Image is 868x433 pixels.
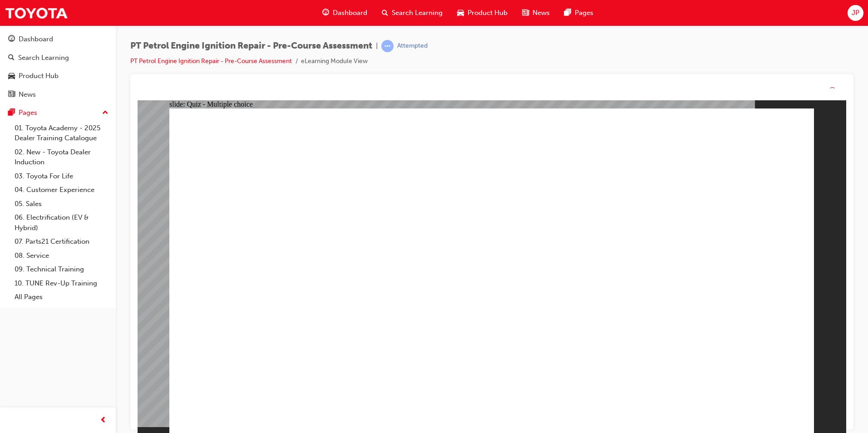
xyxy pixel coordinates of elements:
a: Dashboard [4,31,112,48]
a: 08. Service [11,249,112,263]
a: 02. New - Toyota Dealer Induction [11,145,112,169]
span: PT Petrol Engine Ignition Repair - Pre-Course Assessment [130,41,372,51]
span: news-icon [8,91,15,99]
span: car-icon [8,72,15,80]
span: pages-icon [8,109,15,117]
div: Product Hub [19,71,59,81]
div: Search Learning [18,53,69,63]
span: Product Hub [468,8,508,18]
span: learningRecordVerb_ATTEMPT-icon [381,40,394,52]
button: JP [848,5,863,21]
span: JP [852,8,859,18]
span: guage-icon [322,7,329,19]
div: Attempted [397,42,428,50]
img: Trak [5,3,68,23]
a: guage-iconDashboard [315,4,375,22]
a: search-iconSearch Learning [375,4,450,22]
span: Pages [575,8,593,18]
button: DashboardSearch LearningProduct HubNews [4,29,112,104]
a: News [4,86,112,103]
span: car-icon [457,7,464,19]
span: guage-icon [8,35,15,44]
a: Search Learning [4,49,112,66]
a: 04. Customer Experience [11,183,112,197]
a: 07. Parts21 Certification [11,235,112,249]
a: news-iconNews [515,4,557,22]
a: 03. Toyota For Life [11,169,112,183]
a: 10. TUNE Rev-Up Training [11,276,112,290]
a: car-iconProduct Hub [450,4,515,22]
a: Product Hub [4,68,112,84]
span: Search Learning [392,8,443,18]
button: Pages [4,104,112,121]
span: news-icon [522,7,529,19]
div: Pages [19,108,37,118]
a: pages-iconPages [557,4,601,22]
a: 06. Electrification (EV & Hybrid) [11,211,112,235]
a: All Pages [11,290,112,304]
span: prev-icon [100,415,107,426]
span: up-icon [102,107,108,119]
a: PT Petrol Engine Ignition Repair - Pre-Course Assessment [130,57,292,65]
span: search-icon [382,7,388,19]
li: eLearning Module View [301,56,368,67]
span: search-icon [8,54,15,62]
div: Dashboard [19,34,53,44]
div: News [19,89,36,100]
span: News [533,8,550,18]
a: 01. Toyota Academy - 2025 Dealer Training Catalogue [11,121,112,145]
span: Dashboard [333,8,367,18]
a: 09. Technical Training [11,262,112,276]
a: 05. Sales [11,197,112,211]
span: pages-icon [564,7,571,19]
span: | [376,41,378,51]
